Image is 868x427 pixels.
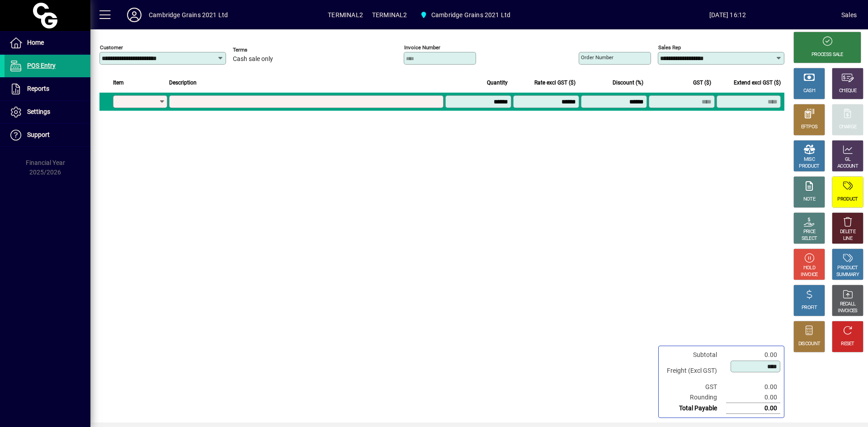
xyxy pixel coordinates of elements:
[803,265,815,272] div: HOLD
[372,8,407,22] span: TERMINAL2
[734,78,781,88] span: Extend excl GST ($)
[801,272,817,278] div: INVOICE
[726,382,780,392] td: 0.00
[662,392,726,403] td: Rounding
[837,265,858,272] div: PRODUCT
[581,54,613,61] mat-label: Order number
[613,78,643,88] span: Discount (%)
[726,350,780,360] td: 0.00
[843,235,852,242] div: LINE
[404,44,440,51] mat-label: Invoice number
[840,229,855,235] div: DELETE
[803,229,816,235] div: PRICE
[802,235,817,242] div: SELECT
[27,108,50,115] span: Settings
[803,88,815,94] div: CASH
[837,163,858,170] div: ACCOUNT
[811,52,843,58] div: PROCESS SALE
[726,403,780,414] td: 0.00
[5,101,90,123] a: Settings
[798,341,820,347] div: DISCOUNT
[27,131,50,138] span: Support
[100,44,123,51] mat-label: Customer
[328,8,363,22] span: TERMINAL2
[416,7,514,23] span: Cambridge Grains 2021 Ltd
[5,32,90,54] a: Home
[614,8,841,22] span: [DATE] 16:12
[658,44,681,51] mat-label: Sales rep
[837,196,858,203] div: PRODUCT
[149,8,228,22] div: Cambridge Grains 2021 Ltd
[27,62,56,69] span: POS Entry
[5,78,90,100] a: Reports
[845,156,851,163] div: GL
[841,341,854,347] div: RESET
[233,47,287,53] span: Terms
[5,124,90,146] a: Support
[839,124,857,131] div: CHARGE
[839,88,856,94] div: CHEQUE
[662,350,726,360] td: Subtotal
[799,163,819,170] div: PRODUCT
[662,360,726,382] td: Freight (Excl GST)
[113,78,124,88] span: Item
[801,124,818,131] div: EFTPOS
[836,272,859,278] div: SUMMARY
[431,8,510,22] span: Cambridge Grains 2021 Ltd
[233,56,273,63] span: Cash sale only
[169,78,197,88] span: Description
[662,382,726,392] td: GST
[803,196,815,203] div: NOTE
[726,392,780,403] td: 0.00
[27,39,44,46] span: Home
[27,85,49,92] span: Reports
[662,403,726,414] td: Total Payable
[534,78,576,88] span: Rate excl GST ($)
[838,308,857,314] div: INVOICES
[120,7,149,23] button: Profile
[804,156,815,163] div: MISC
[802,305,817,311] div: PROFIT
[840,301,856,308] div: RECALL
[693,78,711,88] span: GST ($)
[841,8,857,22] div: Sales
[487,78,508,88] span: Quantity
